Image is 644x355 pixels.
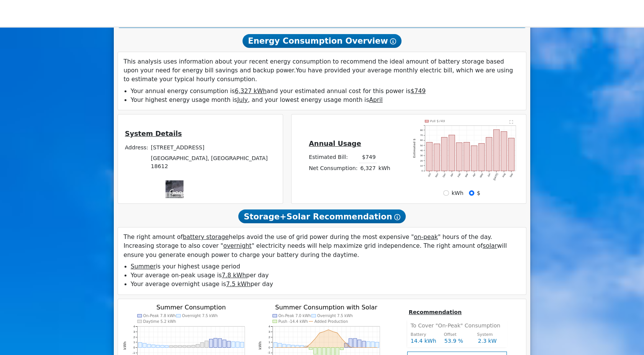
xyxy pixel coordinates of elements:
[231,342,235,348] rect: onclick=""
[452,189,464,197] label: kWh
[472,173,475,177] text: Apr
[223,340,226,347] rect: onclick=""
[134,340,135,344] text: 1
[479,172,483,178] text: May
[238,209,405,223] span: Storage+Solar Recommendation
[218,339,222,348] rect: onclick=""
[434,172,439,178] text: Nov
[372,347,373,348] circle: onclick=""
[169,345,173,347] rect: onclick=""
[143,319,176,324] text: Daytime 5.2 kWh
[363,347,364,348] circle: onclick=""
[353,339,357,348] rect: onclick=""
[319,332,320,334] circle: onclick=""
[328,329,329,330] circle: onclick=""
[152,345,155,347] rect: onclick=""
[134,325,135,328] text: 4
[183,345,186,347] rect: onclick=""
[346,343,347,344] circle: onclick=""
[147,344,151,347] rect: onclick=""
[182,314,218,318] text: Overnight 7.5 kWh
[134,330,135,334] text: 3
[123,142,149,153] td: Address:
[390,38,396,44] i: Show Help
[406,332,440,338] div: Battery
[309,140,361,147] u: Annual Usage
[267,351,270,354] text: -1
[359,163,377,174] td: 6,327
[349,339,352,347] rect: onclick=""
[134,335,135,339] text: 2
[156,345,160,347] rect: onclick=""
[283,347,285,348] circle: onclick=""
[235,88,267,95] u: 6,327 kWh
[358,340,361,347] rect: onclick=""
[434,144,440,171] rect: onclick=""
[369,97,382,103] u: April
[420,164,423,167] text: 10
[123,233,520,260] p: The right amount of helps avoid the use of grid power during the most expensive " " hours of the ...
[214,338,217,347] rect: onclick=""
[478,144,485,171] rect: onclick=""
[362,341,365,347] rect: onclick=""
[441,137,447,171] rect: onclick=""
[278,319,308,324] text: Push -14.4 kWh
[456,143,462,171] rect: onclick=""
[192,345,195,347] rect: onclick=""
[183,234,229,240] u: battery storage
[509,120,513,124] text: 
[420,159,423,162] text: 20
[131,271,521,280] li: Your average on-peak usage is per day
[282,344,286,348] rect: onclick=""
[442,173,446,178] text: Dec
[300,345,303,347] rect: onclick=""
[123,67,513,83] span: You have provided your average monthly electric bill, which we are using to estimate your typical...
[269,325,270,328] text: 4
[421,170,423,172] text: 0
[143,314,176,318] text: On-Peak 7.8 kWh
[411,88,426,95] u: $749
[420,154,423,157] text: 30
[133,351,135,354] text: -1
[297,347,298,348] circle: onclick=""
[308,152,359,163] td: Estimated Bill:
[501,132,507,171] rect: onclick=""
[226,281,251,288] u: 7.5 kWh
[420,129,423,131] text: 80
[274,342,277,347] rect: onclick=""
[170,193,181,197] a: Terms (opens in new tab)
[337,332,338,334] circle: onclick=""
[509,173,513,178] text: Sep
[464,142,470,171] rect: onclick=""
[222,272,246,279] u: 7.8 kWh
[131,96,521,105] li: Your highest energy usage month is , and your lowest energy usage month is
[443,190,449,196] input: kWh
[292,347,293,348] circle: onclick=""
[296,345,299,347] rect: onclick=""
[287,345,290,347] rect: onclick=""
[291,345,295,347] rect: onclick=""
[306,347,307,348] circle: onclick=""
[420,139,423,142] text: 60
[315,319,348,324] text: Added Production
[486,137,492,171] rect: onclick=""
[323,331,324,332] circle: onclick=""
[278,314,311,318] text: On-Peak 7.0 kWh
[275,304,377,311] text: Summer Consumption with Solar
[149,142,277,153] td: [STREET_ADDRESS]
[464,173,469,178] text: Mar
[411,322,503,330] span: To Cover "On-Peak" Consumption
[469,190,474,196] input: $
[134,345,135,349] text: 0
[288,347,289,348] circle: onclick=""
[429,119,445,123] text: Pull $749
[309,347,312,349] rect: onclick=""
[187,345,191,347] rect: onclick=""
[275,347,276,348] circle: onclick=""
[359,152,377,163] td: $749
[149,153,277,172] td: [GEOGRAPHIC_DATA], [GEOGRAPHIC_DATA] 18612
[340,347,343,350] rect: onclick=""
[414,234,438,240] u: on-peak
[487,173,491,178] text: Jun
[308,163,359,174] td: Net Consumption:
